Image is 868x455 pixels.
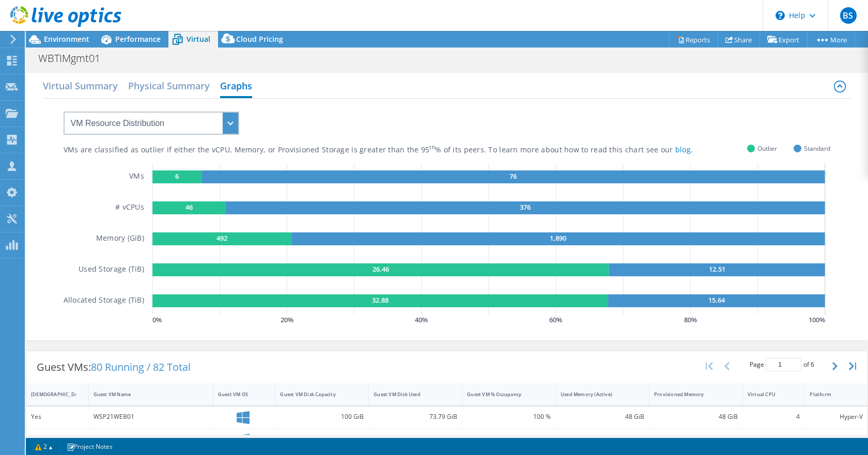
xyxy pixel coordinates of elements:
[708,295,725,305] text: 15.64
[561,434,644,445] div: 32 GiB
[429,144,435,151] sup: th
[760,32,808,48] a: Export
[128,75,210,96] h2: Physical Summary
[510,171,517,181] text: 76
[467,411,551,422] div: 100 %
[175,171,179,181] text: 6
[840,7,857,24] span: BS
[750,358,814,371] span: Page of
[467,391,538,398] div: Guest VM % Occupancy
[718,32,760,48] a: Share
[654,411,738,422] div: 48 GiB
[280,434,364,445] div: 140 GiB
[218,391,258,398] div: Guest VM OS
[809,315,825,324] text: 100 %
[776,11,785,20] svg: \n
[187,34,210,44] span: Virtual
[96,232,144,245] h5: Memory (GiB)
[807,32,855,48] a: More
[520,202,531,212] text: 376
[31,434,84,445] div: Yes
[152,315,830,325] svg: GaugeChartPercentageAxisTexta
[415,315,428,324] text: 40 %
[374,411,457,422] div: 73.79 GiB
[44,34,89,44] span: Environment
[152,315,162,324] text: 0 %
[654,391,725,398] div: Provisioned Memory
[374,434,457,445] div: 139.91 GiB
[64,145,745,155] div: VMs are classified as outlier if either the vCPU, Memory, or Provisioned Storage is greater than ...
[467,434,551,445] div: 100 %
[373,264,389,274] text: 26.46
[766,358,802,371] input: jump to page
[34,53,116,64] h1: WBTIMgmt01
[669,32,718,48] a: Reports
[757,143,777,154] span: Outlier
[280,391,351,398] div: Guest VM Disk Capacity
[281,315,293,324] text: 20 %
[675,145,691,154] a: blog
[129,170,144,183] h5: VMs
[59,440,120,453] a: Project Notes
[684,315,697,324] text: 80 %
[810,434,863,445] div: Hyper-V
[79,263,144,276] h5: Used Storage (TiB)
[709,264,725,274] text: 12.51
[561,411,644,422] div: 48 GiB
[561,391,632,398] div: Used Memory (Active)
[26,351,201,383] div: Guest VMs:
[748,411,800,422] div: 4
[748,391,788,398] div: Virtual CPU
[31,391,71,398] div: [DEMOGRAPHIC_DATA]
[43,75,118,96] h2: Virtual Summary
[550,315,563,324] text: 60 %
[91,360,191,374] span: 80 Running / 82 Total
[115,34,161,44] span: Performance
[185,202,193,212] text: 46
[64,294,144,307] h5: Allocated Storage (TiB)
[654,434,738,445] div: 32 GiB
[94,411,208,422] div: WSP21WEB01
[810,391,850,398] div: Platform
[216,233,227,243] text: 492
[280,411,364,422] div: 100 GiB
[115,201,144,214] h5: # vCPUs
[372,295,389,305] text: 32.88
[810,411,863,422] div: Hyper-V
[28,440,60,453] a: 2
[748,434,800,445] div: 8
[550,233,567,243] text: 1,890
[374,391,445,398] div: Guest VM Disk Used
[804,143,830,154] span: Standard
[236,34,283,44] span: Cloud Pricing
[811,360,814,369] span: 6
[31,411,84,422] div: Yes
[94,434,208,445] div: WBTIRDS23
[220,75,252,98] h2: Graphs
[94,391,196,398] div: Guest VM Name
